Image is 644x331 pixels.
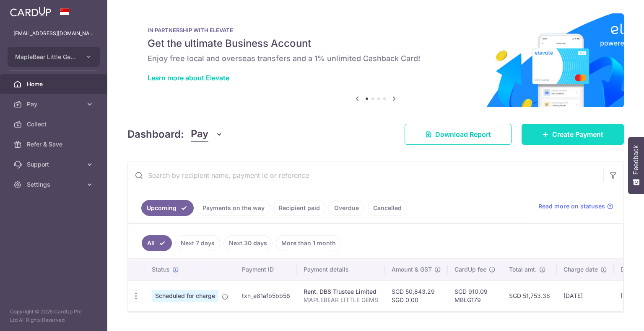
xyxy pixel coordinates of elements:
a: Next 7 days [175,235,220,251]
img: CardUp [10,7,51,17]
span: Settings [27,180,82,189]
span: Support [27,160,82,169]
a: Learn more about Elevate [148,74,229,82]
a: Cancelled [368,200,407,216]
span: Feedback [632,145,640,174]
button: Pay [191,126,223,142]
img: Renovation banner [127,13,624,107]
span: Status [152,265,170,274]
td: SGD 51,753.38 [502,280,557,311]
span: Home [27,80,82,88]
h4: Dashboard: [127,127,184,142]
p: [EMAIL_ADDRESS][DOMAIN_NAME] [13,29,94,38]
p: MAPLEBEAR LITTLE GEMS [304,296,378,304]
th: Payment ID [235,259,297,280]
span: Create Payment [552,129,603,139]
a: Payments on the way [197,200,270,216]
a: Create Payment [522,124,624,145]
td: txn_e81afb5bb56 [235,280,297,311]
span: Pay [191,126,208,142]
span: Scheduled for charge [152,290,218,302]
input: Search by recipient name, payment id or reference [128,162,603,189]
div: Rent. DBS Trustee Limited [304,287,378,296]
span: CardUp fee [454,265,486,274]
a: Recipient paid [273,200,325,216]
a: All [142,235,172,251]
a: More than 1 month [276,235,341,251]
span: Refer & Save [27,140,82,149]
td: SGD 910.09 MBLG179 [448,280,502,311]
a: Overdue [329,200,364,216]
span: Help [19,6,36,13]
a: Upcoming [141,200,194,216]
span: Amount & GST [392,265,432,274]
td: SGD 50,843.29 SGD 0.00 [385,280,448,311]
a: Next 30 days [223,235,273,251]
span: Read more on statuses [538,202,605,210]
th: Payment details [297,259,385,280]
span: Pay [27,100,82,108]
span: Collect [27,120,82,128]
span: MapleBear Little Gems Pte Ltd [15,53,77,61]
span: Download Report [435,129,491,139]
p: IN PARTNERSHIP WITH ELEVATE [148,27,604,33]
td: [DATE] [557,280,614,311]
h5: Get the ultimate Business Account [148,37,604,50]
span: Charge date [563,265,598,274]
button: MapleBear Little Gems Pte Ltd [8,47,100,67]
button: Feedback - Show survey [628,137,644,194]
a: Download Report [405,124,512,145]
a: Read more on statuses [538,202,613,210]
span: Total amt. [509,265,537,274]
h6: Enjoy free local and overseas transfers and a 1% unlimited Cashback Card! [148,54,604,64]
